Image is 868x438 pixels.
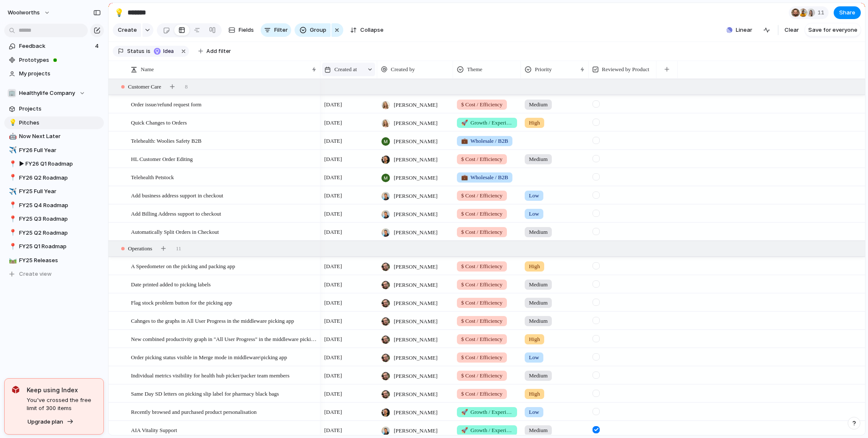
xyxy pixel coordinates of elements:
[461,390,503,398] span: $ Cost / Efficiency
[529,335,540,344] span: High
[535,65,552,74] span: Priority
[151,47,178,56] button: Idea
[19,89,75,97] span: Healthylife Company
[529,119,540,127] span: High
[461,119,513,127] span: Growth / Experience
[141,65,154,74] span: Name
[529,371,548,380] span: Medium
[723,24,756,36] button: Linear
[4,240,104,253] div: 📍FY25 Q1 Roadmap
[839,8,855,17] span: Share
[394,174,437,182] span: [PERSON_NAME]
[461,262,503,271] span: $ Cost / Efficiency
[461,138,468,144] span: 💼
[4,158,104,170] div: 📍▶︎ FY26 Q1 Roadmap
[27,396,97,413] span: You've crossed the free limit of 300 items
[19,42,92,50] span: Feedback
[467,65,482,74] span: Theme
[4,144,104,157] a: ✈️FY26 Full Year
[19,201,101,210] span: FY25 Q4 Roadmap
[206,47,231,55] span: Add filter
[324,155,342,164] span: [DATE]
[461,371,503,380] span: $ Cost / Efficiency
[193,45,236,57] button: Add filter
[19,229,101,237] span: FY25 Q2 Roadmap
[324,390,342,398] span: [DATE]
[4,268,104,280] button: Create view
[324,210,342,218] span: [DATE]
[9,255,15,265] div: 🛤️
[8,119,16,127] button: 💡
[461,353,503,362] span: $ Cost / Efficiency
[461,426,513,435] span: Growth / Experience
[461,299,503,307] span: $ Cost / Efficiency
[9,228,15,238] div: 📍
[145,47,152,56] button: is
[4,254,104,267] a: 🛤️FY25 Releases
[529,100,548,109] span: Medium
[394,119,437,128] span: [PERSON_NAME]
[114,7,124,18] div: 💡
[9,200,15,210] div: 📍
[4,227,104,239] a: 📍FY25 Q2 Roadmap
[4,185,104,198] a: ✈️FY25 Full Year
[310,26,326,34] span: Group
[324,191,342,200] span: [DATE]
[19,105,101,113] span: Projects
[324,228,342,236] span: [DATE]
[394,354,437,362] span: [PERSON_NAME]
[529,299,548,307] span: Medium
[131,407,256,416] span: Recently browsed and purchased product personalisation
[461,317,503,325] span: $ Cost / Efficiency
[28,418,63,426] span: Upgrade plan
[19,160,101,168] span: ▶︎ FY26 Q1 Roadmap
[4,172,104,184] a: 📍FY26 Q2 Roadmap
[127,47,145,55] span: Status
[4,130,104,143] div: 🤖Now Next Later
[394,210,437,219] span: [PERSON_NAME]
[112,6,126,19] button: 💡
[176,244,181,253] span: 11
[131,261,235,271] span: A Speedometer on the picking and packing app
[19,56,101,64] span: Prototypes
[131,136,201,145] span: Telehealth: Woolies Safety B2B
[461,191,503,200] span: $ Cost / Efficiency
[461,137,508,145] span: Wholesale / B2B
[9,242,15,252] div: 📍
[529,408,539,416] span: Low
[19,146,101,155] span: FY26 Full Year
[529,390,540,398] span: High
[461,174,468,180] span: 💼
[239,26,254,34] span: Fields
[602,65,649,74] span: Reviewed by Product
[163,47,175,55] span: Idea
[8,132,16,141] button: 🤖
[461,409,468,415] span: 🚀
[4,213,104,225] div: 📍FY25 Q3 Roadmap
[461,100,503,109] span: $ Cost / Efficiency
[131,99,201,109] span: Order issue/refund request form
[225,23,257,37] button: Fields
[4,116,104,129] a: 💡Pitches
[4,67,104,80] a: My projects
[461,427,468,433] span: 🚀
[324,408,342,416] span: [DATE]
[461,173,508,182] span: Wholesale / B2B
[808,26,857,34] span: Save for everyone
[8,160,16,168] button: 📍
[461,408,513,416] span: Growth / Experience
[4,199,104,212] div: 📍FY25 Q4 Roadmap
[461,335,503,344] span: $ Cost / Efficiency
[324,119,342,127] span: [DATE]
[19,270,52,278] span: Create view
[185,83,188,91] span: 8
[529,426,548,435] span: Medium
[529,210,539,218] span: Low
[394,192,437,200] span: [PERSON_NAME]
[131,370,289,380] span: Individual metrics visibility for health hub picker/packer team members
[131,352,287,362] span: Order picking status visible in Merge mode in middleware\picking app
